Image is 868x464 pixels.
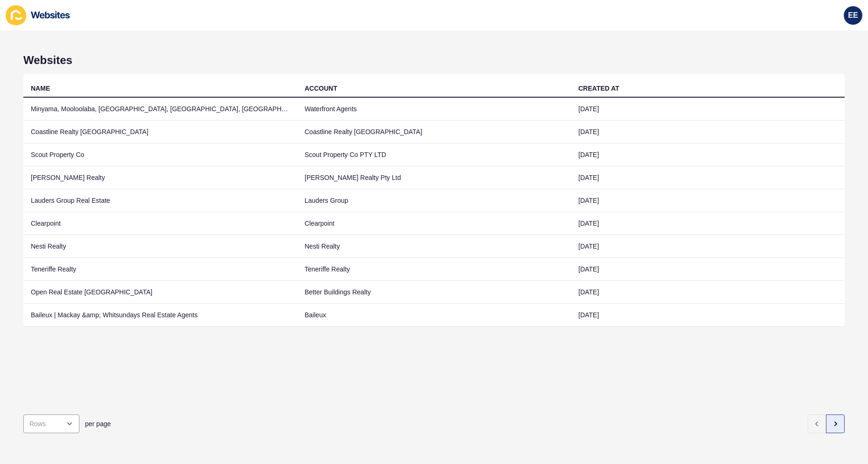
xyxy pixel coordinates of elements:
td: [DATE] [571,212,845,235]
td: Nesti Realty [23,235,297,258]
td: [DATE] [571,189,845,212]
td: Waterfront Agents [297,98,571,121]
td: [DATE] [571,304,845,327]
h1: Websites [23,54,845,67]
td: Baileux | Mackay &amp; Whitsundays Real Estate Agents [23,304,297,327]
td: [DATE] [571,166,845,189]
td: [PERSON_NAME] Realty [23,166,297,189]
td: [PERSON_NAME] Realty Pty Ltd [297,166,571,189]
td: Teneriffe Realty [23,258,297,281]
td: Teneriffe Realty [297,258,571,281]
td: Baileux [297,304,571,327]
td: [DATE] [571,121,845,143]
span: per page [85,419,111,428]
td: [DATE] [571,258,845,281]
span: EE [848,11,858,20]
td: Scout Property Co [23,143,297,166]
div: NAME [31,84,50,93]
td: Clearpoint [23,212,297,235]
div: open menu [23,414,79,433]
td: Better Buildings Realty [297,281,571,304]
td: Open Real Estate [GEOGRAPHIC_DATA] [23,281,297,304]
td: Clearpoint [297,212,571,235]
td: [DATE] [571,143,845,166]
td: Lauders Group [297,189,571,212]
td: Scout Property Co PTY LTD [297,143,571,166]
div: CREATED AT [578,84,619,93]
td: Nesti Realty [297,235,571,258]
td: [DATE] [571,98,845,121]
div: ACCOUNT [305,84,337,93]
td: [DATE] [571,235,845,258]
td: Lauders Group Real Estate [23,189,297,212]
td: Minyama, Mooloolaba, [GEOGRAPHIC_DATA], [GEOGRAPHIC_DATA], [GEOGRAPHIC_DATA], Real Estate [23,98,297,121]
td: Coastline Realty [GEOGRAPHIC_DATA] [297,121,571,143]
td: [DATE] [571,281,845,304]
td: Coastline Realty [GEOGRAPHIC_DATA] [23,121,297,143]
